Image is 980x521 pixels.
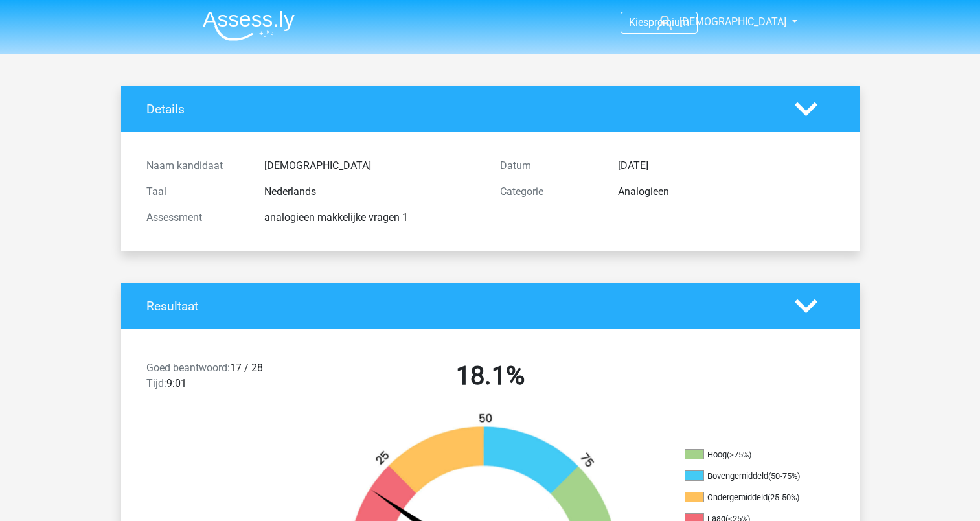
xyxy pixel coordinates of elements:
h4: Resultaat [146,299,775,314]
div: [DEMOGRAPHIC_DATA] [255,158,490,174]
li: Hoog [685,449,814,461]
span: Kies [629,16,648,29]
div: analogieen makkelijke vragen 1 [255,210,490,226]
div: Assessment [137,210,255,226]
div: (25-50%) [768,492,799,502]
img: Assessly [203,10,295,41]
div: Taal [137,184,255,200]
h4: Details [146,102,775,117]
span: Tijd: [146,377,166,389]
span: [DEMOGRAPHIC_DATA] [679,16,786,28]
a: Kiespremium [621,14,697,31]
div: Datum [490,158,608,174]
span: premium [648,16,689,29]
a: [DEMOGRAPHIC_DATA] [652,14,788,30]
div: Analogieen [608,184,844,200]
div: 17 / 28 9:01 [137,360,313,397]
li: Ondergemiddeld [685,492,814,504]
span: Goed beantwoord: [146,362,230,374]
div: Naam kandidaat [137,158,255,174]
div: Nederlands [255,184,490,200]
div: Categorie [490,184,608,200]
li: Bovengemiddeld [685,470,814,482]
div: (50-75%) [768,471,800,481]
div: (>75%) [727,450,751,459]
div: [DATE] [608,158,844,174]
h2: 18.1% [323,360,657,391]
